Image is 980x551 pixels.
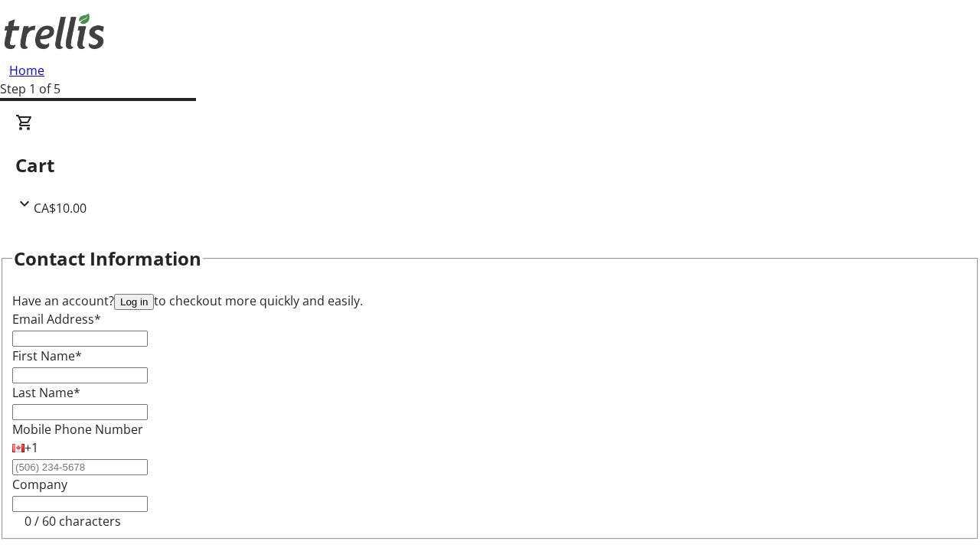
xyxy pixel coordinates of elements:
label: Mobile Phone Number [12,421,143,438]
label: Last Name* [12,384,80,401]
tr-character-limit: 0 / 60 characters [24,513,121,530]
input: (506) 234-5678 [12,459,148,475]
label: Company [12,476,67,493]
h2: Contact Information [14,245,201,272]
div: Have an account? to checkout more quickly and easily. [12,292,968,310]
div: CartCA$10.00 [15,113,965,217]
button: Log in [114,294,154,310]
label: Email Address* [12,311,101,328]
h2: Cart [15,152,965,179]
span: CA$10.00 [34,200,87,217]
label: First Name* [12,347,82,364]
